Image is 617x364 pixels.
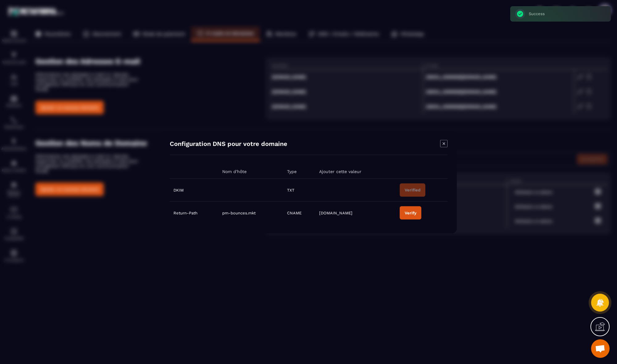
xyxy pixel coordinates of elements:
button: Verified [400,184,425,197]
span: [DOMAIN_NAME] [319,211,352,215]
th: Type [283,164,315,179]
td: CNAME [283,201,315,224]
span: pm-bounces.mkt [222,211,255,215]
td: DKIM [170,179,219,201]
td: TXT [283,179,315,201]
button: Verify [400,206,421,220]
th: Nom d'hôte [218,164,283,179]
td: Return-Path [170,201,219,224]
div: Verified [405,188,420,192]
a: Ouvrir le chat [591,339,610,358]
h4: Configuration DNS pour votre domaine [170,140,287,149]
div: Verify [405,211,416,215]
th: Ajouter cette valeur [315,164,396,179]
